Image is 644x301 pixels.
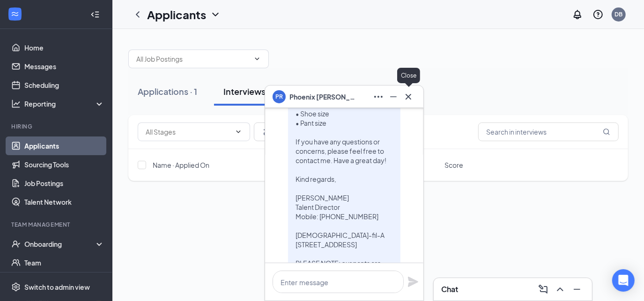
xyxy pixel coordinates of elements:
h3: Chat [441,284,458,294]
a: Job Postings [24,174,104,193]
div: Open Intercom Messenger [612,269,635,292]
button: Minimize [386,89,401,104]
button: Cross [401,89,416,104]
input: Search in interviews [478,122,619,141]
div: Applications · 1 [138,86,197,97]
a: Messages [24,57,104,76]
svg: Cross [403,91,414,102]
button: Ellipses [371,89,386,104]
svg: WorkstreamLogo [10,9,20,19]
svg: MagnifyingGlass [603,128,610,136]
svg: Analysis [11,99,21,108]
svg: ChevronLeft [132,9,143,20]
svg: Minimize [388,91,399,102]
button: Filter Filters [254,122,302,141]
div: Switch to admin view [24,282,90,292]
svg: Notifications [572,9,583,20]
button: ComposeMessage [536,282,551,297]
div: Team Management [11,221,103,229]
a: Applicants [24,136,104,155]
input: All Stages [146,127,231,137]
div: Interviews · 0 [223,86,277,97]
svg: ComposeMessage [538,284,549,295]
a: Scheduling [24,76,104,94]
svg: UserCheck [11,239,21,249]
span: Phoenix [PERSON_NAME] [289,92,355,102]
a: Team [24,253,104,272]
div: DB [615,10,623,18]
button: ChevronUp [553,282,568,297]
svg: ChevronDown [210,9,221,20]
div: Hiring [11,122,103,130]
a: Talent Network [24,193,104,211]
input: All Job Postings [136,54,250,64]
a: Home [24,38,104,57]
svg: ChevronDown [235,128,242,136]
svg: Minimize [571,284,583,295]
span: Name · Applied On [153,160,209,170]
div: Reporting [24,99,105,108]
svg: Collapse [90,10,100,19]
svg: QuestionInfo [592,9,604,20]
a: Sourcing Tools [24,155,104,174]
svg: ChevronUp [555,284,566,295]
svg: Filter [262,126,273,137]
div: Onboarding [24,239,96,249]
button: Minimize [570,282,585,297]
svg: Settings [11,282,21,292]
span: Score [444,160,463,170]
div: Close [397,68,420,83]
svg: Plane [407,276,419,287]
svg: ChevronDown [253,55,261,63]
h1: Applicants [147,7,206,22]
svg: Ellipses [373,91,384,102]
